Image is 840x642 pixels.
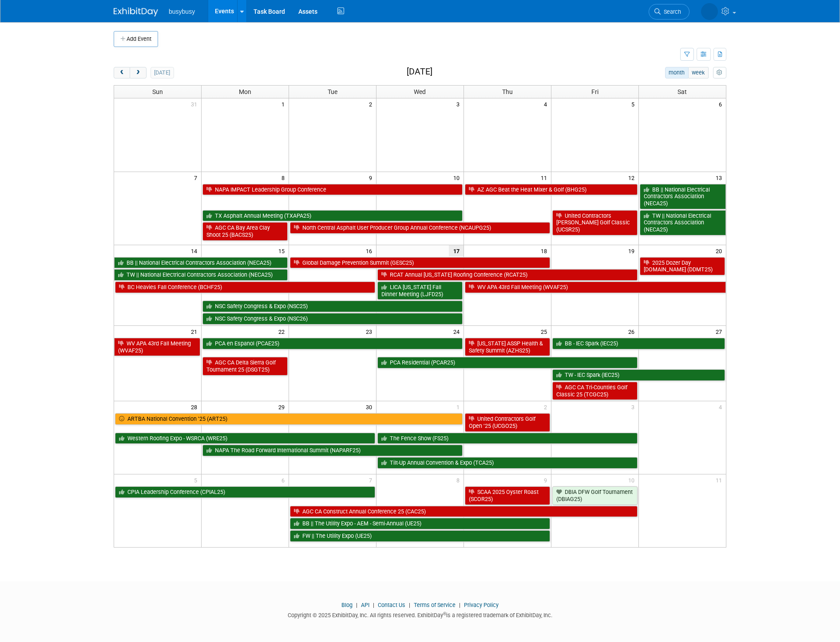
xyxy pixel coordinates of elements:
button: [DATE] [151,67,174,78]
span: Sat [678,88,687,95]
span: 1 [456,401,464,412]
a: TW - IEC Spark (IEC25) [552,369,725,381]
a: PCA Residential (PCAR25) [377,357,638,368]
a: Blog [341,602,353,608]
a: NAPA The Road Forward International Summit (NAPARF25) [202,445,463,456]
span: 6 [281,474,289,485]
span: 3 [456,98,464,110]
sup: ® [443,611,446,616]
span: Wed [414,88,426,95]
a: BB || National Electrical Contractors Association (NECA25) [640,184,726,209]
span: Mon [239,88,251,95]
span: | [354,602,360,608]
a: ARTBA National Convention ’25 (ART25) [115,413,463,425]
a: Contact Us [378,602,405,608]
span: 9 [543,474,551,485]
span: 25 [540,326,551,337]
span: 7 [368,474,376,485]
span: | [371,602,376,608]
a: TW || National Electrical Contractors Association (NECA25) [114,269,288,281]
a: NAPA IMPACT Leadership Group Conference [202,184,463,196]
a: Tilt-Up Annual Convention & Expo (TCA25) [377,457,638,469]
span: 11 [715,474,726,485]
span: 10 [452,172,464,183]
a: The Fence Show (FS25) [377,433,638,444]
a: AZ AGC Beat the Heat Mixer & Golf (BHG25) [465,184,638,196]
span: busybusy [169,8,195,15]
span: 16 [365,245,376,256]
span: 27 [715,326,726,337]
a: Privacy Policy [464,602,499,608]
span: 5 [630,98,638,110]
img: Braden Gillespie [701,3,718,20]
a: LICA [US_STATE] Fall Dinner Meeting (LJFD25) [377,282,463,300]
span: 21 [190,326,201,337]
span: 19 [627,245,638,256]
i: Personalize Calendar [717,70,722,76]
a: [US_STATE] ASSP Health & Safety Summit (AZHS25) [465,338,550,356]
span: 8 [281,172,289,183]
span: Thu [502,88,513,95]
span: 17 [449,245,464,256]
a: PCA en Espanol (PCAE25) [202,338,463,349]
span: Fri [591,88,598,95]
a: SCAA 2025 Oyster Roast (SCOR25) [465,486,550,505]
span: 31 [190,98,201,110]
span: Sun [152,88,163,95]
a: AGC CA Bay Area Clay Shoot 25 (BACS25) [202,222,288,240]
a: TW || National Electrical Contractors Association (NECA25) [640,210,726,235]
img: ExhibitDay [114,8,158,16]
a: North Central Asphalt User Producer Group Annual Conference (NCAUPG25) [290,222,550,234]
a: Terms of Service [414,602,456,608]
button: next [130,67,146,78]
a: Global Damage Prevention Summit (GESC25) [290,257,550,269]
a: AGC CA Construct Annual Conference 25 (CAC25) [290,506,637,517]
a: BC Heavies Fall Conference (BCHF25) [115,282,375,293]
a: NSC Safety Congress & Expo (NSC26) [202,313,463,325]
span: 20 [715,245,726,256]
h2: [DATE] [407,67,432,77]
span: 2 [368,98,376,110]
span: 23 [365,326,376,337]
span: | [457,602,463,608]
a: Western Roofing Expo - WSRCA (WRE25) [115,433,375,444]
span: 11 [540,172,551,183]
span: 7 [193,172,201,183]
a: BB || National Electrical Contractors Association (NECA25) [114,257,288,269]
a: FW || The Utility Expo (UE25) [290,530,550,542]
span: 24 [452,326,464,337]
a: RCAT Annual [US_STATE] Roofing Conference (RCAT25) [377,269,638,281]
a: United Contractors [PERSON_NAME] Golf Classic (UCSR25) [552,210,638,235]
span: 13 [715,172,726,183]
span: 28 [190,401,201,412]
a: CPIA Leadership Conference (CPIAL25) [115,486,375,498]
a: United Contractors Golf Open ’25 (UCGO25) [465,413,550,431]
span: 9 [368,172,376,183]
span: 10 [627,474,638,485]
span: Search [661,8,681,15]
a: WV APA 43rd Fall Meeting (WVAF25) [114,338,200,356]
a: AGC CA Delta Sierra Golf Tournament 25 (DSGT25) [202,357,288,375]
span: 12 [627,172,638,183]
span: 26 [627,326,638,337]
a: BB - IEC Spark (IEC25) [552,338,725,349]
span: 4 [718,401,726,412]
span: 1 [281,98,289,110]
span: Tue [328,88,337,95]
span: 2 [543,401,551,412]
a: AGC CA Tri-Counties Golf Classic 25 (TCGC25) [552,382,638,400]
a: BB || The Utility Expo - AEM - Semi-Annual (UE25) [290,518,550,529]
button: Add Event [114,31,158,47]
a: 2025 Dozer Day [DOMAIN_NAME] (DDMT25) [640,257,725,275]
a: DBIA DFW Golf Tournament (DBIAG25) [552,486,638,505]
span: 30 [365,401,376,412]
a: TX Asphalt Annual Meeting (TXAPA25) [202,210,463,222]
button: prev [114,67,130,78]
button: myCustomButton [713,67,726,78]
span: 14 [190,245,201,256]
a: API [361,602,369,608]
span: | [407,602,412,608]
span: 29 [277,401,289,412]
span: 4 [543,98,551,110]
button: week [688,67,709,78]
